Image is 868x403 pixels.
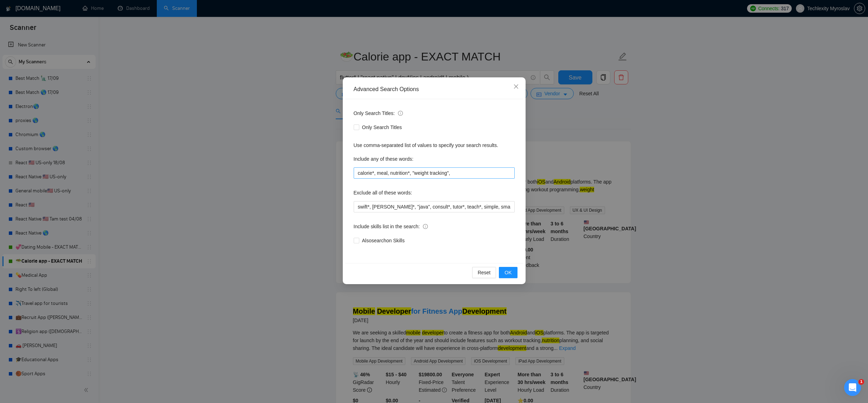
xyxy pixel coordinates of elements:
div: Advanced Search Options [354,85,515,93]
span: Include skills list in the search: [354,223,428,230]
span: close [513,84,519,89]
div: Use comma-separated list of values to specify your search results. [354,141,515,149]
span: 1 [859,379,864,385]
label: Include any of these words: [354,153,413,165]
button: Reset [472,267,496,278]
span: OK [504,269,512,276]
span: Reset [478,269,491,276]
span: info-circle [423,224,428,229]
span: info-circle [398,111,403,116]
span: Only Search Titles [359,123,405,131]
span: Also search on Skills [359,237,407,244]
span: Only Search Titles: [354,109,403,117]
iframe: Intercom live chat [844,379,861,396]
button: Close [507,77,526,96]
label: Exclude all of these words: [354,187,412,198]
button: OK [499,267,517,278]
